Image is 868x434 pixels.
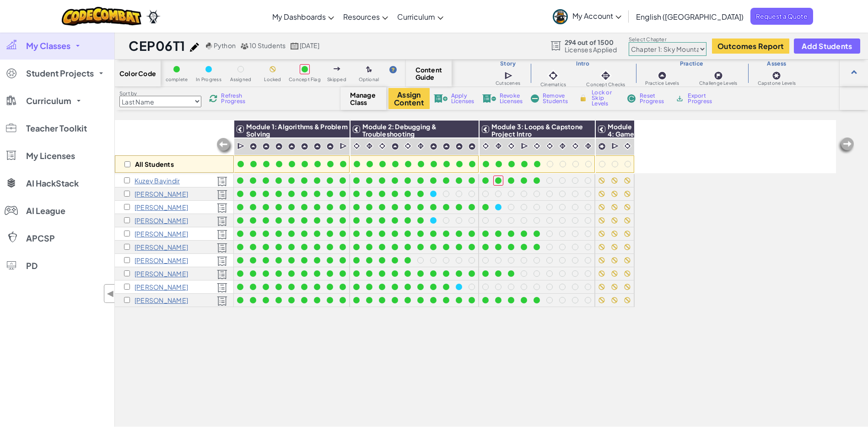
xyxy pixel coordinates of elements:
[352,142,361,150] img: IconCinematic.svg
[217,283,227,293] img: Licensed
[249,41,286,49] span: 10 Students
[334,67,340,71] img: IconSkippedLevel.svg
[262,143,270,150] img: IconPracticeLevel.svg
[264,77,281,82] span: Locked
[217,243,227,253] img: Licensed
[135,177,180,184] p: Kuzey Bayindir
[339,4,393,29] a: Resources
[485,60,530,67] h3: Story
[415,66,442,81] span: Content Guide
[135,190,188,198] p: Collin Dunn
[636,60,748,67] h3: Practice
[221,93,249,104] span: Refresh Progress
[326,143,334,150] img: IconPracticeLevel.svg
[393,4,448,29] a: Curriculum
[558,142,567,150] img: IconInteractive.svg
[533,142,541,150] img: IconCinematic.svg
[442,143,450,150] img: IconPracticeLevel.svg
[378,142,387,150] img: IconCinematic.svg
[366,66,372,73] img: IconOptionalLevel.svg
[565,38,617,46] span: 294 out of 1500
[482,94,496,103] img: IconLicenseRevoke.svg
[802,42,852,50] span: Add Students
[135,243,188,251] p: Catriona Nolan
[217,296,227,306] img: Licensed
[135,160,174,168] p: All Students
[209,94,217,103] img: IconReload.svg
[26,69,94,77] span: Student Projects
[496,81,520,86] span: Cutscenes
[217,269,227,280] img: Licensed
[548,2,626,31] a: My Account
[217,256,227,266] img: Licensed
[217,190,227,200] img: Licensed
[62,7,142,26] img: CodeCombat logo
[135,257,188,264] p: Avery Paturzo
[313,143,321,150] img: IconPracticeLevel.svg
[289,77,321,82] span: Concept Flag
[468,143,476,150] img: IconPracticeLevel.svg
[504,71,514,81] img: IconCutscene.svg
[26,124,87,132] span: Teacher Toolkit
[206,43,213,49] img: python.png
[196,77,221,82] span: In Progress
[430,143,437,150] img: IconPracticeLevel.svg
[301,143,308,150] img: IconPracticeLevel.svg
[623,142,632,150] img: IconCinematic.svg
[26,179,79,187] span: AI HackStack
[216,137,234,155] img: Arrow_Left_Inactive.png
[343,12,380,22] span: Resources
[750,8,813,25] span: Request a Quote
[592,90,619,106] span: Lock or Skip Levels
[217,216,227,226] img: Licensed
[545,142,554,150] img: IconCinematic.svg
[547,69,560,82] img: IconCinematic.svg
[26,97,71,105] span: Curriculum
[300,41,319,49] span: [DATE]
[627,94,636,103] img: IconReset.svg
[571,142,580,150] img: IconCinematic.svg
[135,217,188,224] p: Alayna Jones
[586,82,625,87] span: Concept Checks
[631,4,748,29] a: English ([GEOGRAPHIC_DATA])
[530,60,635,67] h3: Intro
[688,93,716,104] span: Export Progress
[240,43,248,49] img: MultipleUsers.png
[26,207,65,215] span: AI League
[119,70,156,77] span: Color Code
[794,38,860,54] button: Add Students
[404,142,412,150] img: IconCinematic.svg
[500,93,523,104] span: Revoke Licenses
[611,142,620,151] img: IconCutscene.svg
[249,143,257,150] img: IconPracticeLevel.svg
[388,88,430,109] button: Assign Content
[214,41,236,49] span: Python
[166,77,188,82] span: complete
[540,82,566,87] span: Cinematics
[837,137,855,155] img: Arrow_Left_Inactive.png
[217,176,227,187] img: Licensed
[636,12,744,22] span: English ([GEOGRAPHIC_DATA])
[531,94,539,103] img: IconRemoveStudents.svg
[553,9,568,24] img: avatar
[217,203,227,213] img: Licensed
[237,142,246,151] img: IconCutscene.svg
[599,69,612,82] img: IconInteractive.svg
[608,122,639,160] span: Module 4: Game Design & Capstone Project
[272,12,326,22] span: My Dashboards
[494,142,503,150] img: IconInteractive.svg
[658,71,667,80] img: IconPracticeLevel.svg
[327,77,346,82] span: Skipped
[712,38,789,54] button: Outcomes Report
[135,297,188,304] p: Mitchell Stowell
[268,4,339,29] a: My Dashboards
[230,77,252,82] span: Assigned
[288,143,296,150] img: IconPracticeLevel.svg
[772,71,781,80] img: IconCapstoneLevel.svg
[584,142,593,150] img: IconInteractive.svg
[451,93,474,104] span: Apply Licenses
[135,283,188,291] p: Noah Rutebuka
[565,46,617,53] span: Licenses Applied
